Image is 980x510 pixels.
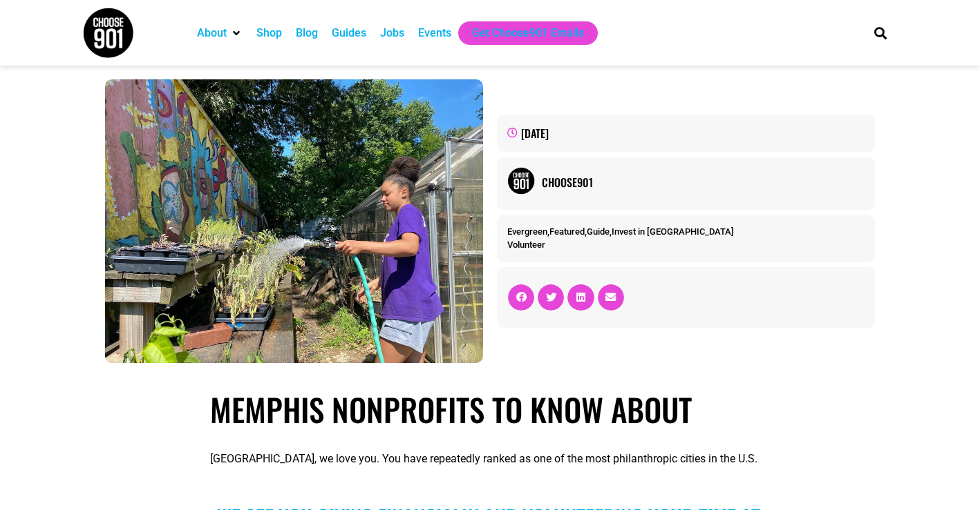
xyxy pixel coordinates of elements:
time: [DATE] [521,125,549,141]
div: Share on email [598,284,624,311]
div: About [190,21,249,45]
a: Evergreen [507,226,547,237]
a: Jobs [380,25,404,41]
h1: Memphis Nonprofits to Know About [210,391,771,428]
div: Search [869,21,892,44]
a: Shop [256,25,282,41]
a: Choose901 [542,174,865,190]
nav: Main nav [190,21,851,45]
a: Events [418,25,451,41]
a: Blog [296,25,318,41]
a: Invest in [GEOGRAPHIC_DATA] [612,226,734,237]
span: , , , [507,226,734,237]
a: Volunteer [507,239,545,250]
a: Guides [332,25,366,41]
a: About [197,25,227,41]
a: Guide [587,226,610,237]
p: [GEOGRAPHIC_DATA], we love you. You have repeatedly ranked as one of the most philanthropic citie... [210,451,771,467]
a: Featured [549,226,585,237]
img: Picture of Choose901 [507,167,535,195]
div: Share on linkedin [567,284,594,311]
div: Share on facebook [508,284,534,311]
div: Share on twitter [538,284,564,311]
a: Get Choose901 Emails [472,25,584,41]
